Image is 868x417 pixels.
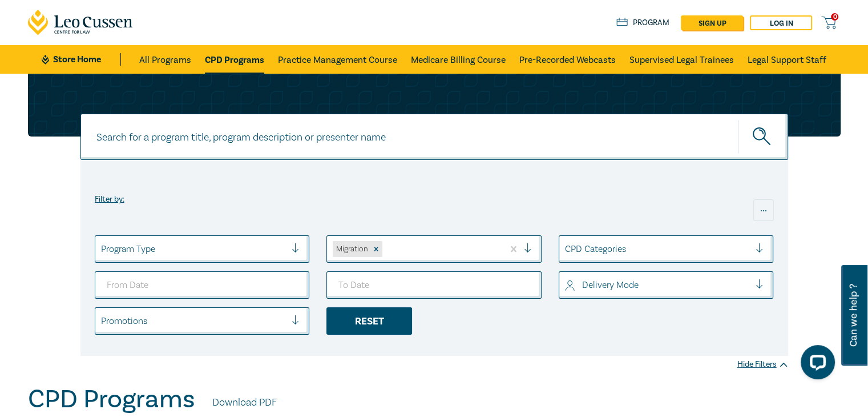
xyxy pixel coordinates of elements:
input: To Date [326,271,542,299]
span: 0 [831,13,838,21]
a: Program [616,17,669,29]
a: Practice Management Course [278,45,397,74]
a: Store Home [42,53,121,66]
label: Filter by: [95,195,124,204]
iframe: LiveChat chat widget [792,340,839,388]
div: Hide Filters [737,359,788,370]
input: From Date [95,271,310,299]
a: Medicare Billing Course [411,45,506,74]
a: CPD Programs [205,45,264,74]
a: All Programs [139,45,191,74]
input: select [385,243,387,255]
a: Legal Support Staff [748,45,826,74]
div: ... [753,199,774,221]
a: Log in [750,15,812,30]
input: select [565,279,567,291]
input: select [101,243,103,255]
input: select [101,315,103,327]
a: Download PDF [212,395,277,410]
div: Migration [333,241,370,257]
div: Reset [326,307,412,335]
input: select [565,243,567,255]
input: Search for a program title, program description or presenter name [80,114,788,160]
h1: CPD Programs [28,384,195,414]
span: Can we help ? [848,272,859,359]
a: Supervised Legal Trainees [629,45,734,74]
div: Remove Migration [370,241,382,257]
a: sign up [681,15,743,30]
a: Pre-Recorded Webcasts [519,45,616,74]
